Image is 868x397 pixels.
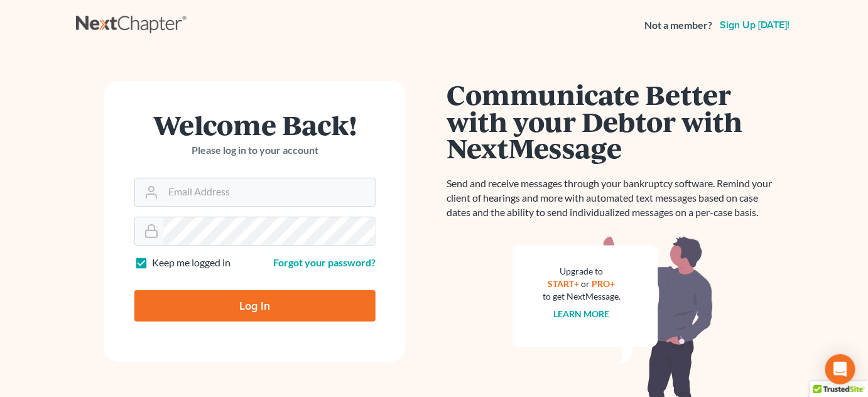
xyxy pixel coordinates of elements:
[447,177,779,220] p: Send and receive messages through your bankruptcy software. Remind your client of hearings and mo...
[554,308,610,319] a: Learn more
[273,256,376,268] a: Forgot your password?
[543,290,621,303] div: to get NextMessage.
[548,278,580,289] a: START+
[644,18,712,33] strong: Not a member?
[163,178,375,206] input: Email Address
[134,143,376,158] p: Please log in to your account
[717,20,792,30] a: Sign up [DATE]!
[582,278,590,289] span: or
[543,265,621,278] div: Upgrade to
[825,354,855,384] div: Open Intercom Messenger
[134,111,376,138] h1: Welcome Back!
[152,256,231,270] label: Keep me logged in
[134,290,376,322] input: Log In
[592,278,616,289] a: PRO+
[447,81,779,161] h1: Communicate Better with your Debtor with NextMessage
